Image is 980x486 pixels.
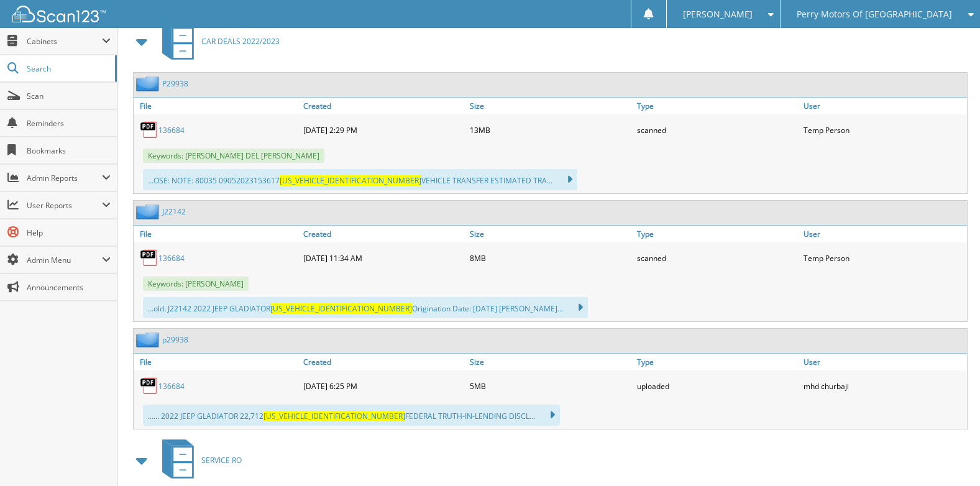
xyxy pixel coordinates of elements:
img: PDF.png [140,121,158,139]
iframe: Chat Widget [918,426,980,486]
a: User [800,354,967,370]
div: mhd churbaji [800,374,967,398]
span: Search [27,63,109,74]
a: Size [467,98,633,114]
a: 136684 [158,125,185,135]
span: [US_VEHICLE_IDENTIFICATION_NUMBER] [270,303,412,314]
a: CAR DEALS 2022/2023 [155,17,280,66]
a: File [134,226,300,242]
a: Created [300,354,467,370]
span: Keywords: [PERSON_NAME] [143,277,249,291]
a: 136684 [158,253,185,264]
a: User [800,226,967,242]
img: folder2.png [136,204,162,219]
a: Type [634,226,800,242]
a: J22142 [162,206,186,217]
span: Scan [27,91,111,101]
span: Admin Reports [27,173,102,183]
a: File [134,354,300,370]
a: Type [634,354,800,370]
span: Admin Menu [27,255,102,265]
span: Help [27,227,111,238]
div: scanned [634,245,800,270]
a: 136684 [158,381,185,392]
a: SERVICE RO [155,436,242,485]
span: Announcements [27,282,111,293]
span: Reminders [27,118,111,129]
div: Temp Person [800,117,967,142]
span: CAR DEALS 2022/2023 [201,36,280,47]
a: Size [467,226,633,242]
a: File [134,98,300,114]
div: uploaded [634,374,800,398]
span: Bookmarks [27,145,111,156]
div: 5MB [467,374,633,398]
div: 8MB [467,245,633,270]
span: Cabinets [27,36,102,47]
span: User Reports [27,200,102,211]
img: PDF.png [140,249,158,267]
a: Size [467,354,633,370]
div: [DATE] 11:34 AM [300,245,467,270]
div: scanned [634,117,800,142]
a: User [800,98,967,114]
div: Temp Person [800,245,967,270]
span: [US_VEHICLE_IDENTIFICATION_NUMBER] [263,411,405,421]
div: [DATE] 6:25 PM [300,374,467,398]
img: folder2.png [136,332,162,347]
div: ...... 2022 JEEP GLADIATOR 22,712 FEDERAL TRUTH-IN-LENDING DISCL... [143,405,560,426]
div: [DATE] 2:29 PM [300,117,467,142]
span: [PERSON_NAME] [683,11,753,18]
img: PDF.png [140,377,158,395]
div: 13MB [467,117,633,142]
span: Perry Motors Of [GEOGRAPHIC_DATA] [797,11,952,18]
a: Type [634,98,800,114]
span: [US_VEHICLE_IDENTIFICATION_NUMBER] [280,175,421,186]
a: p29938 [162,334,188,345]
span: Keywords: [PERSON_NAME] DEL [PERSON_NAME] [143,149,324,163]
img: scan123-logo-white.svg [12,6,106,22]
img: folder2.png [136,76,162,91]
span: SERVICE RO [201,455,242,465]
a: P29938 [162,78,188,89]
div: ...OSE: NOTE: 80035 09052023153617 VEHICLE TRANSFER ESTIMATED TRA... [143,169,577,190]
a: Created [300,98,467,114]
a: Created [300,226,467,242]
div: ...old: J22142 2022 JEEP GLADIATOR Origination Date: [DATE] [PERSON_NAME]... [143,297,588,318]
